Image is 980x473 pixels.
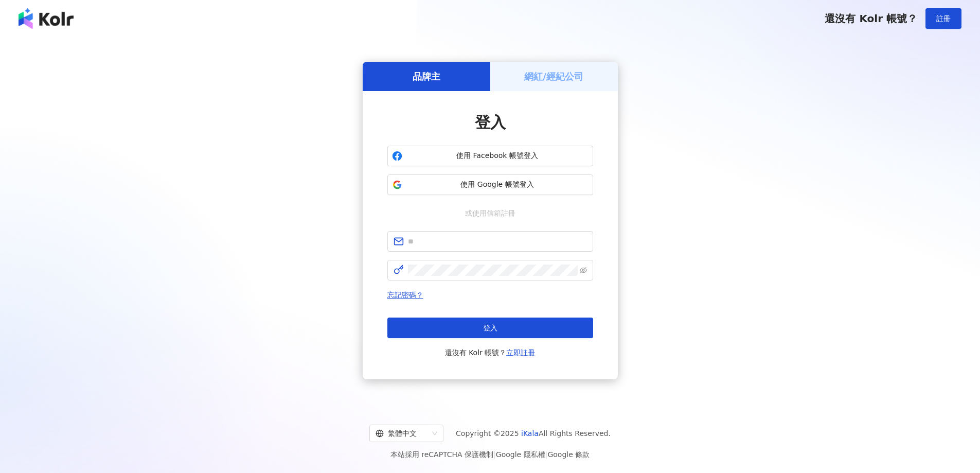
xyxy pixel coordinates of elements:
[387,174,593,195] button: 使用 Google 帳號登入
[456,427,611,440] span: Copyright © 2025 All Rights Reserved.
[493,450,496,459] span: |
[521,429,539,437] a: iKala
[475,113,506,131] span: 登入
[445,346,536,359] span: 還沒有 Kolr 帳號？
[483,324,497,332] span: 登入
[19,8,74,29] img: logo
[825,12,917,25] span: 還沒有 Kolr 帳號？
[406,180,589,190] span: 使用 Google 帳號登入
[406,151,589,161] span: 使用 Facebook 帳號登入
[506,348,535,357] a: 立即註冊
[387,146,593,166] button: 使用 Facebook 帳號登入
[925,8,961,29] button: 註冊
[936,14,951,23] span: 註冊
[387,318,593,338] button: 登入
[458,207,523,219] span: 或使用信箱註冊
[547,450,590,459] a: Google 條款
[496,450,545,459] a: Google 隱私權
[413,70,440,83] h5: 品牌主
[524,70,583,83] h5: 網紅/經紀公司
[376,425,428,442] div: 繁體中文
[545,450,548,459] span: |
[390,448,590,461] span: 本站採用 reCAPTCHA 保護機制
[580,267,587,274] span: eye-invisible
[387,291,423,299] a: 忘記密碼？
